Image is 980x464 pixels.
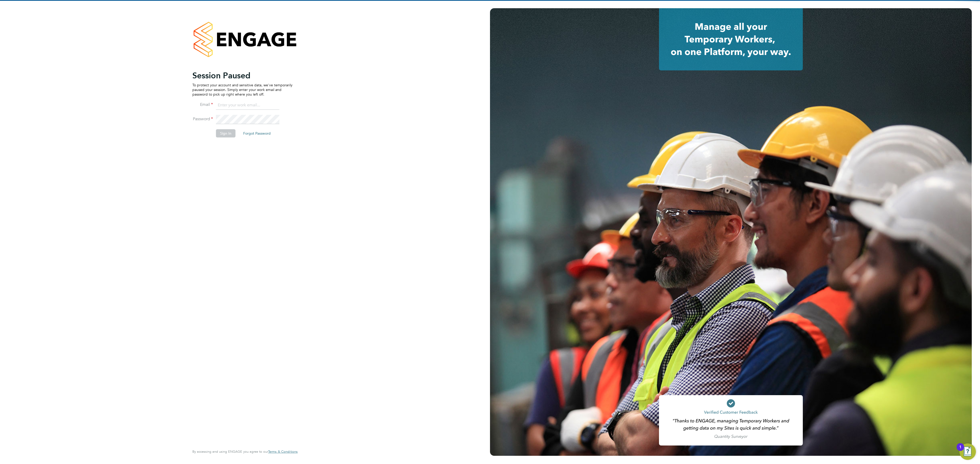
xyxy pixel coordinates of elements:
[192,83,293,97] p: To protect your account and sensitive data, we've temporarily paused your session. Simply enter y...
[959,447,962,454] div: 1
[192,449,298,454] span: By accessing and using ENGAGE you agree to our
[216,101,279,110] input: Enter your work email...
[268,450,298,454] a: Terms & Conditions
[192,102,213,107] label: Email
[216,129,235,137] button: Sign In
[239,129,275,137] button: Forgot Password
[192,116,213,122] label: Password
[959,443,976,460] button: Open Resource Center, 1 new notification
[192,70,293,81] h2: Session Paused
